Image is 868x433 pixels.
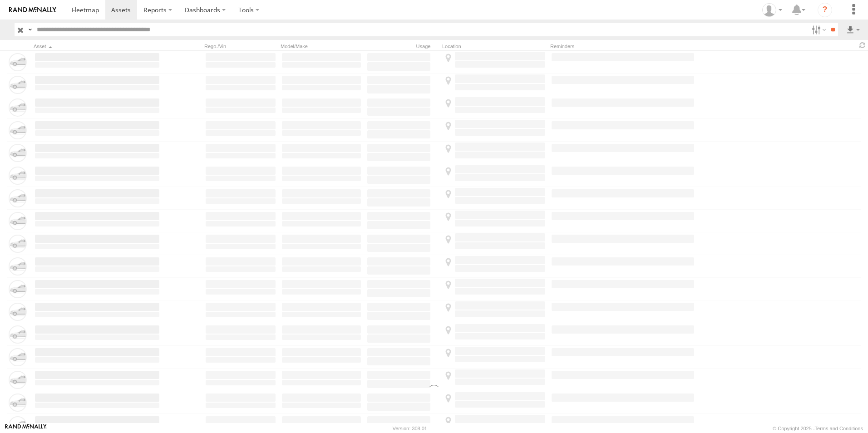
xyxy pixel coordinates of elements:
[366,43,439,49] div: Usage
[393,426,427,431] div: Version: 308.01
[845,23,861,36] label: Export results as...
[808,23,828,36] label: Search Filter Options
[857,41,868,49] span: Refresh
[281,43,362,49] div: Model/Make
[9,7,56,13] img: rand-logo.svg
[34,43,161,49] div: Click to Sort
[204,43,277,49] div: Rego./Vin
[26,23,34,36] label: Search Query
[815,426,863,431] a: Terms and Conditions
[5,424,47,433] a: Visit our Website
[818,3,832,17] i: ?
[550,43,695,49] div: Reminders
[773,426,863,431] div: © Copyright 2025 -
[759,3,785,17] div: Darren Ward
[442,43,547,49] div: Location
